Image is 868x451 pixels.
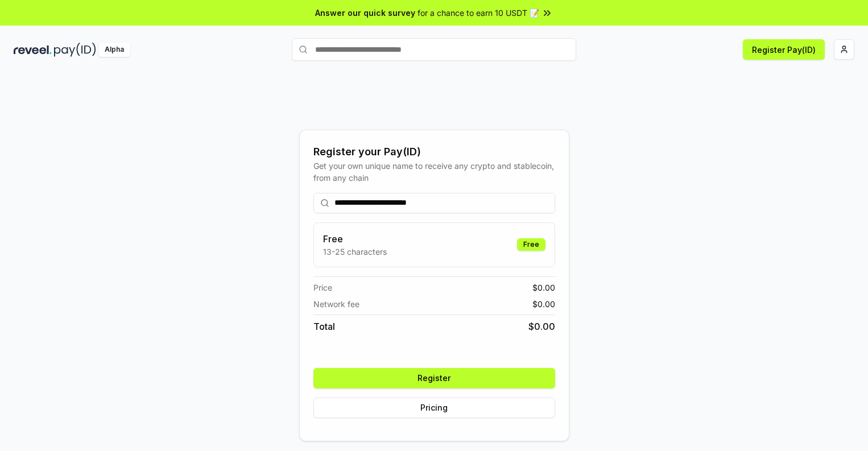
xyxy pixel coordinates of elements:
[313,298,359,310] span: Network fee
[313,144,555,160] div: Register your Pay(ID)
[313,320,335,333] span: Total
[418,7,539,19] span: for a chance to earn 10 USDT 📝
[323,246,387,258] p: 13-25 characters
[313,398,555,418] button: Pricing
[532,282,555,293] span: $ 0.00
[313,160,555,184] div: Get your own unique name to receive any crypto and stablecoin, from any chain
[532,298,555,310] span: $ 0.00
[54,43,96,57] img: pay_id
[98,43,130,57] div: Alpha
[323,232,387,246] h3: Free
[528,320,555,333] span: $ 0.00
[313,282,332,293] span: Price
[313,368,555,388] button: Register
[14,43,52,57] img: reveel_dark
[517,238,545,251] div: Free
[315,7,415,19] span: Answer our quick survey
[743,39,825,60] button: Register Pay(ID)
